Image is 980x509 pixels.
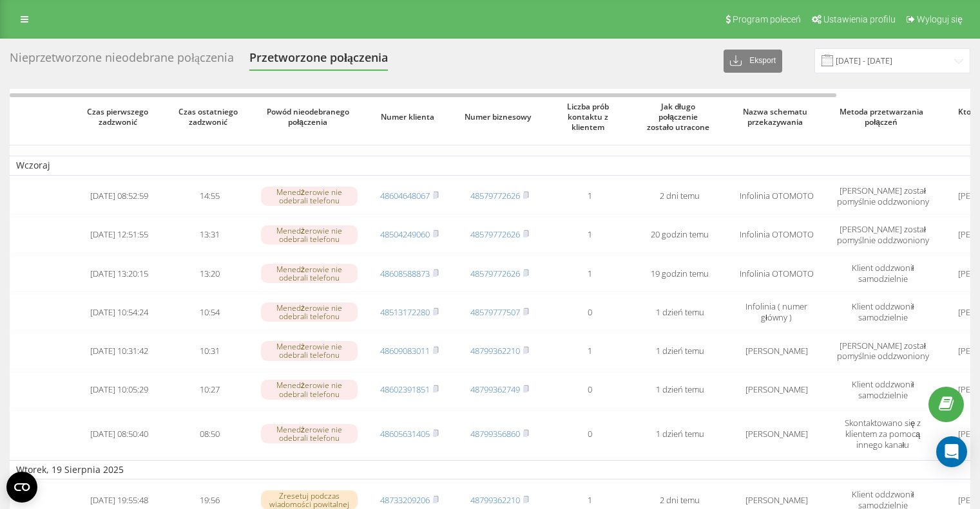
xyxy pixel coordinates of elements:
[470,190,520,201] a: 48579772626
[6,472,37,503] button: Open CMP widget
[261,424,358,443] div: Menedżerowie nie odebrali telefonu
[470,345,520,356] a: 48799362210
[544,294,635,330] td: 0
[470,268,520,279] a: 48579772626
[380,494,430,506] a: 48733209206
[74,217,164,253] td: [DATE] 12:51:55
[164,372,255,408] td: 10:27
[544,255,635,292] td: 1
[645,102,715,132] span: Jak długo połączenie zostało utracone
[828,178,937,214] td: [PERSON_NAME] został pomyślnie oddzwoniony
[74,372,164,408] td: [DATE] 10:05:29
[74,411,164,458] td: [DATE] 08:50:40
[725,178,828,214] td: Infolinia OTOMOTO
[733,14,801,24] span: Program poleceń
[380,268,430,279] a: 48608588873
[936,436,967,467] div: Open Intercom Messenger
[261,264,358,283] div: Menedżerowie nie odebrali telefonu
[544,178,635,214] td: 1
[470,428,520,440] a: 48799356860
[266,107,353,127] span: Powód nieodebranego połączenia
[164,178,255,214] td: 14:55
[261,302,358,322] div: Menedżerowie nie odebrali telefonu
[555,102,624,132] span: Liczba prób kontaktu z klientem
[164,255,255,292] td: 13:20
[380,345,430,356] a: 48609083011
[470,306,520,318] a: 48579777507
[828,255,937,292] td: Klient oddzwonił samodzielnie
[465,112,534,122] span: Numer biznesowy
[10,51,234,71] div: Nieprzetworzone nieodebrane połączenia
[74,178,164,214] td: [DATE] 08:52:59
[917,14,963,24] span: Wyloguj się
[84,107,154,127] span: Czas pierwszego zadzwonić
[845,417,921,450] span: Skontaktowano się z klientem za pomocą innego kanału
[544,372,635,408] td: 0
[544,217,635,253] td: 1
[175,107,244,127] span: Czas ostatniego zadzwonić
[249,51,388,71] div: Przetworzone połączenia
[380,428,430,440] a: 48605631405
[261,187,358,206] div: Menedżerowie nie odebrali telefonu
[725,333,828,369] td: [PERSON_NAME]
[725,372,828,408] td: [PERSON_NAME]
[725,411,828,458] td: [PERSON_NAME]
[544,333,635,369] td: 1
[164,217,255,253] td: 13:31
[635,255,725,292] td: 19 godzin temu
[261,341,358,360] div: Menedżerowie nie odebrali telefonu
[164,294,255,330] td: 10:54
[380,306,430,318] a: 48513172280
[374,112,444,122] span: Numer klienta
[828,372,937,408] td: Klient oddzwonił samodzielnie
[74,255,164,292] td: [DATE] 13:20:15
[261,380,358,399] div: Menedżerowie nie odebrali telefonu
[261,225,358,245] div: Menedżerowie nie odebrali telefonu
[164,333,255,369] td: 10:31
[635,217,725,253] td: 20 godzin temu
[470,384,520,395] a: 48799362749
[725,217,828,253] td: Infolinia OTOMOTO
[74,294,164,330] td: [DATE] 10:54:24
[470,228,520,240] a: 48579772626
[164,411,255,458] td: 08:50
[840,107,927,127] span: Metoda przetwarzania połączeń
[725,294,828,330] td: Infolinia ( numer główny )
[470,494,520,506] a: 48799362210
[828,333,937,369] td: [PERSON_NAME] został pomyślnie oddzwoniony
[635,333,725,369] td: 1 dzień temu
[828,217,937,253] td: [PERSON_NAME] został pomyślnie oddzwoniony
[736,107,817,127] span: Nazwa schematu przekazywania
[74,333,164,369] td: [DATE] 10:31:42
[544,411,635,458] td: 0
[380,384,430,395] a: 48602391851
[380,228,430,240] a: 48504249060
[635,411,725,458] td: 1 dzień temu
[725,255,828,292] td: Infolinia OTOMOTO
[635,178,725,214] td: 2 dni temu
[828,294,937,330] td: Klient oddzwonił samodzielnie
[380,190,430,201] a: 48604648067
[823,14,896,24] span: Ustawienia profilu
[635,294,725,330] td: 1 dzień temu
[724,50,782,73] button: Eksport
[635,372,725,408] td: 1 dzień temu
